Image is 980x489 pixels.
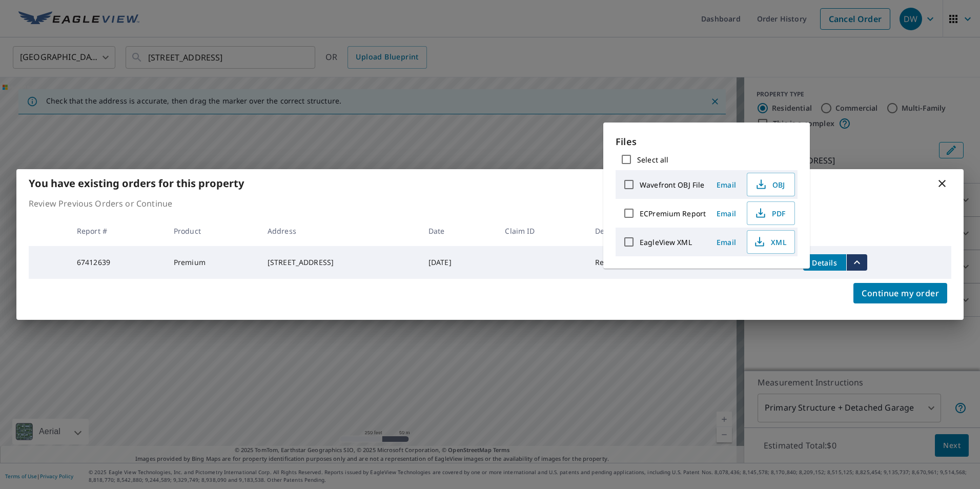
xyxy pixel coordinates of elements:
[714,180,739,190] span: Email
[268,257,412,268] div: [STREET_ADDRESS]
[587,216,674,246] th: Delivery
[587,246,674,279] td: Regular
[637,155,668,165] label: Select all
[640,180,704,190] label: Wavefront OBJ File
[69,216,166,246] th: Report #
[259,216,420,246] th: Address
[420,246,497,279] td: [DATE]
[166,216,259,246] th: Product
[753,207,786,219] span: PDF
[803,254,846,271] button: detailsBtn-67412639
[29,197,951,210] p: Review Previous Orders or Continue
[747,230,795,254] button: XML
[747,201,795,225] button: PDF
[809,258,840,268] span: Details
[846,254,867,271] button: filesDropdownBtn-67412639
[714,209,739,218] span: Email
[640,237,692,247] label: EagleView XML
[753,236,786,248] span: XML
[747,173,795,196] button: OBJ
[710,206,743,221] button: Email
[420,216,497,246] th: Date
[714,237,739,247] span: Email
[29,176,244,190] b: You have existing orders for this property
[69,246,166,279] td: 67412639
[166,246,259,279] td: Premium
[862,286,939,300] span: Continue my order
[616,135,798,149] p: Files
[853,283,947,303] button: Continue my order
[640,209,706,218] label: ECPremium Report
[497,216,586,246] th: Claim ID
[753,178,786,191] span: OBJ
[710,177,743,193] button: Email
[710,234,743,250] button: Email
